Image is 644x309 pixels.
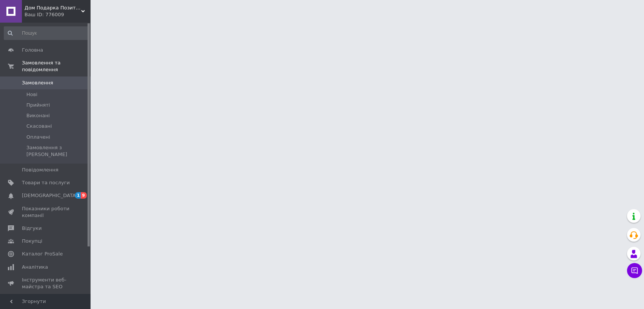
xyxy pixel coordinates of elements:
button: Чат з покупцем [627,263,642,278]
span: Замовлення [22,80,53,86]
span: Скасовані [26,123,52,130]
span: Каталог ProSale [22,251,63,257]
span: Замовлення з [PERSON_NAME] [26,144,88,158]
span: 1 [75,192,81,199]
div: Ваш ID: 776009 [25,11,91,18]
span: 9 [81,192,87,199]
span: Повідомлення [22,167,58,173]
span: Показники роботи компанії [22,205,70,219]
span: Інструменти веб-майстра та SEO [22,277,70,290]
span: Виконані [26,112,50,119]
span: Нові [26,91,37,98]
span: Покупці [22,238,42,245]
span: Оплачені [26,134,50,141]
input: Пошук [4,26,89,40]
span: Замовлення та повідомлення [22,60,91,73]
span: Аналітика [22,264,48,271]
span: [DEMOGRAPHIC_DATA] [22,192,78,199]
span: Товари та послуги [22,179,70,186]
span: Відгуки [22,225,41,232]
span: Головна [22,47,43,54]
span: Прийняті [26,102,50,109]
span: Дом Подарка Позитив [25,5,81,11]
